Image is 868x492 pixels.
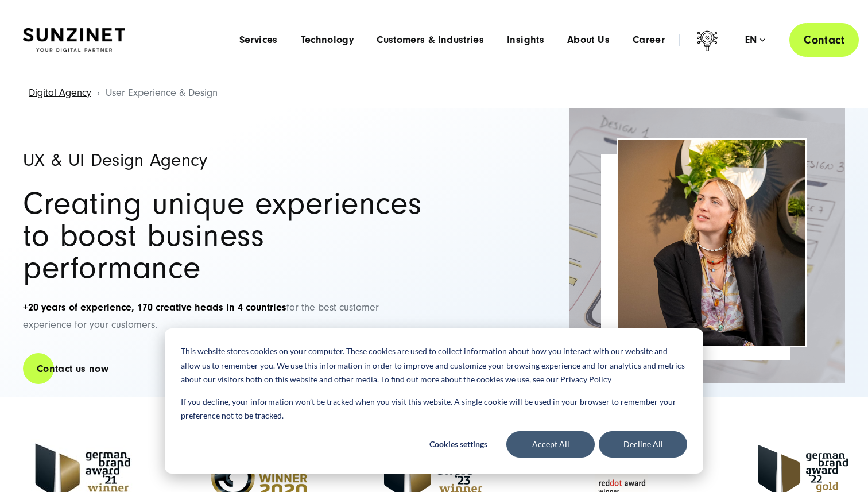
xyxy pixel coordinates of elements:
h1: UX & UI Design Agency [23,151,425,169]
a: Contact [789,23,859,57]
button: Accept All [506,431,595,458]
p: If you decline, your information won’t be tracked when you visit this website. A single cookie wi... [181,395,687,423]
span: User Experience & Design [106,87,218,99]
img: SUNZINET Full Service Digital Agentur [23,28,125,52]
span: for the best customer experience for your customers. [23,301,379,331]
a: Customers & Industries [377,34,484,46]
a: Digital Agency [29,87,91,99]
a: Contact us now [23,352,122,385]
div: Cookie banner [165,328,703,474]
strong: +20 years of experience, 170 creative heads in 4 countries [23,301,286,313]
a: Services [239,34,278,46]
a: Insights [507,34,544,46]
button: Decline All [599,431,687,458]
p: This website stores cookies on your computer. These cookies are used to collect information about... [181,344,687,387]
a: About Us [567,34,610,46]
h2: Creating unique experiences to boost business performance [23,188,425,284]
img: Full-Service Digitalagentur SUNZINET - User Experience Design_2 [569,108,845,383]
a: Career [633,34,665,46]
div: en [745,34,765,46]
a: Technology [301,34,354,46]
button: Cookies settings [414,431,502,458]
img: UX & UI Design Agency Header | Colleague listening to conversation [618,140,805,346]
